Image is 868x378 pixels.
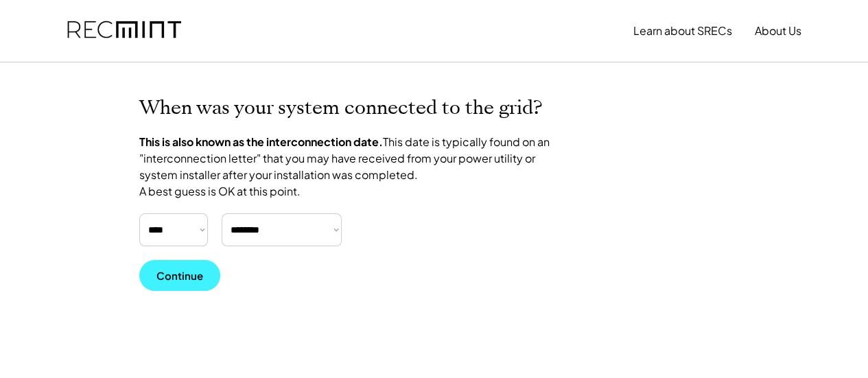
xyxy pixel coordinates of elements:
strong: This is also known as the interconnection date. [139,134,383,149]
h2: When was your system connected to the grid? [139,97,542,120]
img: recmint-logotype%403x.png [67,8,181,54]
div: This date is typically found on an "interconnection letter" that you may have received from your ... [139,134,551,200]
button: About Us [755,17,801,45]
button: Learn about SRECs [633,17,732,45]
button: Continue [139,260,220,291]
